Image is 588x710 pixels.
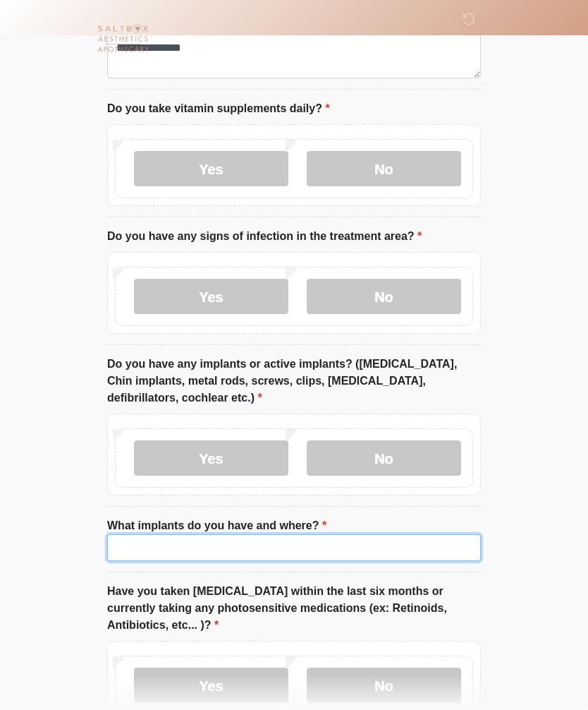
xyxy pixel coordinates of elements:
label: Yes [134,668,288,703]
label: No [307,151,461,186]
label: No [307,279,461,314]
label: Do you have any implants or active implants? ([MEDICAL_DATA], Chin implants, metal rods, screws, ... [107,356,481,407]
label: Do you have any signs of infection in the treatment area? [107,228,422,245]
label: Yes [134,279,288,314]
label: Do you take vitamin supplements daily? [107,100,330,117]
img: Saltbox Aesthetics Logo [93,11,153,71]
label: Have you taken [MEDICAL_DATA] within the last six months or currently taking any photosensitive m... [107,583,481,634]
label: Yes [134,151,288,186]
label: What implants do you have and where? [107,517,326,534]
label: No [307,668,461,703]
label: No [307,440,461,476]
label: Yes [134,440,288,476]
